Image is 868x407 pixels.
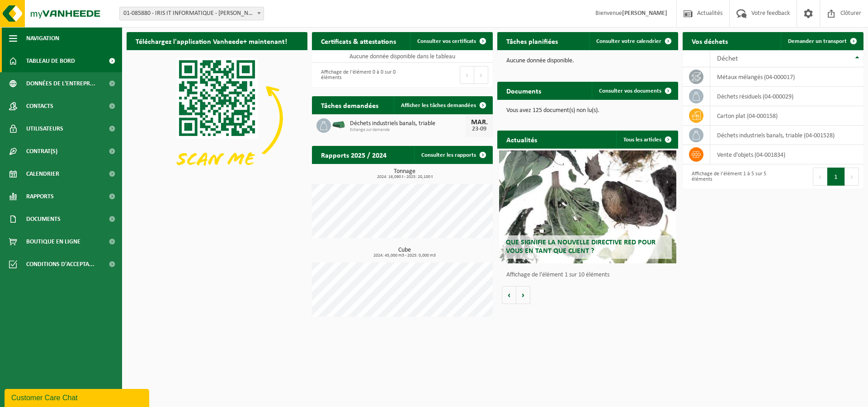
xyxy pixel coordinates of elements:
[401,103,476,108] span: Afficher les tâches demandées
[26,185,54,208] span: Rapports
[710,145,863,164] td: vente d'objets (04-001834)
[350,120,466,127] span: Déchets industriels banals, triable
[410,32,492,50] a: Consulter vos certificats
[596,38,661,44] span: Consulter votre calendrier
[26,230,80,253] span: Boutique en ligne
[827,168,845,186] button: 1
[506,58,669,64] p: Aucune donnée disponible.
[616,131,677,149] a: Tous les articles
[710,106,863,126] td: carton plat (04-000158)
[127,32,296,50] h2: Téléchargez l'application Vanheede+ maintenant!
[26,253,94,276] span: Conditions d'accepta...
[592,82,677,100] a: Consulter vos documents
[316,247,493,258] h3: Cube
[119,7,264,20] span: 01-085880 - IRIS IT INFORMATIQUE - BILLY BERCLAU
[497,131,546,148] h2: Actualités
[717,55,738,62] span: Déchet
[470,126,488,132] div: 23-09
[394,96,492,114] a: Afficher les tâches demandées
[26,117,63,140] span: Utilisateurs
[622,10,667,17] strong: [PERSON_NAME]
[788,38,847,44] span: Demander un transport
[417,38,476,44] span: Consulter vos certificats
[312,32,405,50] h2: Certificats & attestations
[331,121,346,129] img: HK-XK-22-GN-00
[516,286,530,304] button: Volgende
[460,66,474,84] button: Previous
[414,146,492,164] a: Consulter les rapports
[26,27,59,50] span: Navigation
[316,175,493,179] span: 2024: 16,090 t - 2025: 20,100 t
[497,82,550,99] h2: Documents
[813,168,827,186] button: Previous
[26,208,61,230] span: Documents
[120,7,264,20] span: 01-085880 - IRIS IT INFORMATIQUE - BILLY BERCLAU
[502,286,516,304] button: Vorige
[589,32,677,50] a: Consulter votre calendrier
[26,50,75,72] span: Tableau de bord
[710,126,863,145] td: déchets industriels banals, triable (04-001528)
[26,163,59,185] span: Calendrier
[710,67,863,87] td: métaux mélangés (04-000017)
[316,65,398,85] div: Affichage de l'élément 0 à 0 sur 0 éléments
[470,119,488,126] div: MAR.
[845,168,859,186] button: Next
[312,146,396,164] h2: Rapports 2025 / 2024
[687,167,769,187] div: Affichage de l'élément 1 à 5 sur 5 éléments
[127,50,307,186] img: Download de VHEPlus App
[506,108,669,114] p: Vous avez 125 document(s) non lu(s).
[312,96,387,114] h2: Tâches demandées
[316,168,493,179] h3: Tonnage
[683,32,737,50] h2: Vos déchets
[497,32,567,50] h2: Tâches planifiées
[781,32,863,50] a: Demander un transport
[312,50,493,63] td: Aucune donnée disponible dans le tableau
[350,127,466,133] span: Echange sur demande
[474,66,488,84] button: Next
[506,239,656,255] span: Que signifie la nouvelle directive RED pour vous en tant que client ?
[26,140,57,163] span: Contrat(s)
[5,387,151,407] iframe: chat widget
[506,272,674,278] p: Affichage de l'élément 1 sur 10 éléments
[316,253,493,258] span: 2024: 45,000 m3 - 2025: 0,000 m3
[599,88,661,94] span: Consulter vos documents
[499,150,676,263] a: Que signifie la nouvelle directive RED pour vous en tant que client ?
[710,87,863,106] td: déchets résiduels (04-000029)
[26,95,53,117] span: Contacts
[26,72,95,95] span: Données de l'entrepr...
